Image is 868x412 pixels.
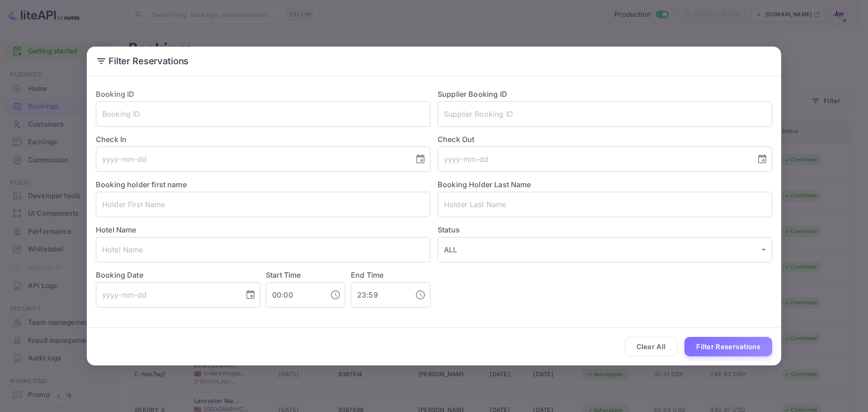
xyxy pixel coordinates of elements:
[351,270,383,279] label: End Time
[96,225,137,234] label: Hotel Name
[87,47,781,76] h2: Filter Reservations
[241,286,259,304] button: Choose date
[326,286,344,304] button: Choose time, selected time is 12:00 AM
[96,237,430,262] input: Hotel Name
[625,337,678,356] button: Clear All
[753,150,771,168] button: Choose date
[266,270,301,279] label: Start Time
[438,237,772,262] div: ALL
[96,101,430,127] input: Booking ID
[96,180,187,189] label: Booking holder first name
[438,180,531,189] label: Booking Holder Last Name
[266,282,323,308] input: hh:mm
[351,282,408,308] input: hh:mm
[96,192,430,217] input: Holder First Name
[438,224,772,235] label: Status
[438,101,772,127] input: Supplier Booking ID
[96,90,135,99] label: Booking ID
[438,134,772,145] label: Check Out
[438,147,750,172] input: yyyy-mm-dd
[96,147,408,172] input: yyyy-mm-dd
[96,282,238,308] input: yyyy-mm-dd
[438,90,507,99] label: Supplier Booking ID
[96,270,260,280] label: Booking Date
[438,192,772,217] input: Holder Last Name
[684,337,772,356] button: Filter Reservations
[411,150,429,168] button: Choose date
[411,286,429,304] button: Choose time, selected time is 11:59 PM
[96,134,430,145] label: Check In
